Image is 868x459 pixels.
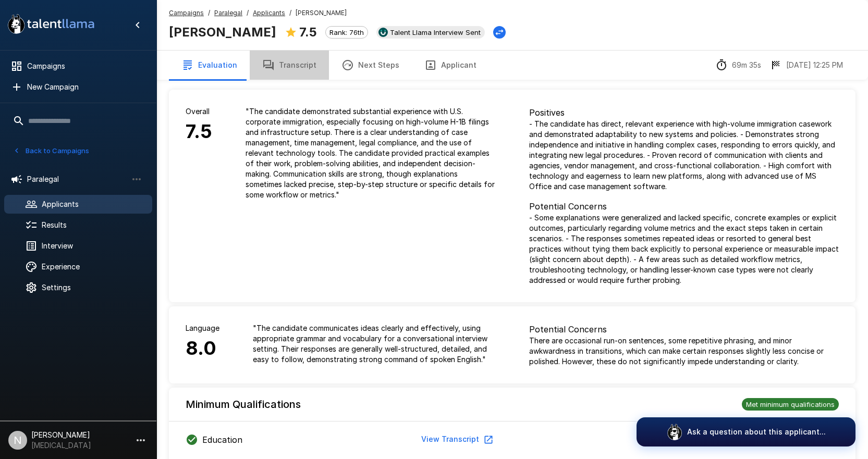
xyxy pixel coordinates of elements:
p: Potential Concerns [529,200,839,213]
p: [DATE] 12:25 PM [786,60,843,70]
button: Change Stage [493,26,506,39]
p: 69m 35s [732,60,761,70]
u: Paralegal [214,9,242,17]
span: Met minimum qualifications [742,400,839,408]
img: logo_glasses@2x.png [666,424,683,440]
p: Overall [186,106,212,117]
button: Ask a question about this applicant... [637,417,855,446]
p: " The candidate communicates ideas clearly and effectively, using appropriate grammar and vocabul... [253,323,496,365]
h6: Minimum Qualifications [186,396,301,413]
b: [PERSON_NAME] [169,24,276,40]
p: - Some explanations were generalized and lacked specific, concrete examples or explicit outcomes,... [529,213,839,286]
p: Education [202,433,242,446]
span: / [289,8,291,18]
h6: 8.0 [186,333,219,364]
p: Ask a question about this applicant... [687,427,826,437]
span: [PERSON_NAME] [296,8,347,18]
p: Potential Concerns [529,323,839,336]
div: View profile in UKG [376,26,485,39]
span: Talent Llama Interview Sent [386,28,485,36]
p: There are occasional run-on sentences, some repetitive phrasing, and minor awkwardness in transit... [529,336,839,367]
u: Applicants [253,9,285,17]
p: Language [186,323,219,333]
button: Next Steps [329,51,412,80]
b: 7.5 [299,24,317,40]
p: Positives [529,106,839,119]
h6: 7.5 [186,117,212,147]
button: View Transcript [417,430,496,449]
span: / [208,8,210,18]
span: Rank: 76th [326,28,368,36]
div: The time between starting and completing the interview [715,59,761,71]
p: " The candidate demonstrated substantial experience with U.S. corporate immigration, especially f... [246,106,496,200]
button: Evaluation [169,51,250,80]
div: The date and time when the interview was completed [769,59,843,71]
p: - The candidate has direct, relevant experience with high-volume immigration casework and demonst... [529,119,839,192]
button: Transcript [250,51,329,80]
u: Campaigns [169,9,204,17]
span: / [247,8,249,18]
img: ukg_logo.jpeg [378,28,388,37]
button: Applicant [412,51,489,80]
